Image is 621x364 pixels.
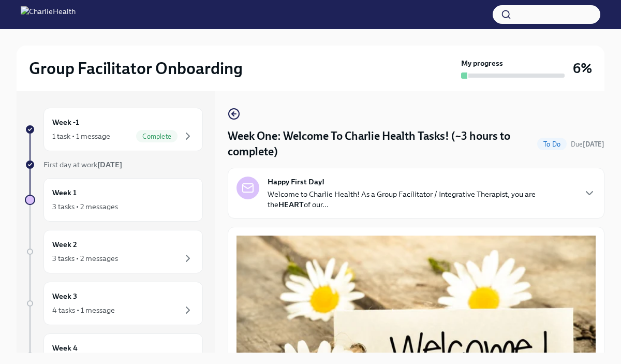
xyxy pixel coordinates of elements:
div: 3 tasks • 2 messages [52,253,118,264]
strong: [DATE] [583,140,604,148]
div: 1 task • 1 message [52,131,110,141]
strong: [DATE] [97,160,122,169]
a: Week 23 tasks • 2 messages [25,230,203,273]
p: Welcome to Charlie Health! As a Group Facilitator / Integrative Therapist, you are the of our... [268,189,575,210]
h6: Week 1 [52,187,77,198]
div: 4 tasks • 1 message [52,305,115,315]
span: September 15th, 2025 09:00 [571,139,604,149]
span: Complete [136,133,178,140]
strong: HEART [278,200,304,209]
span: First day at work [43,160,122,169]
h6: Week 4 [52,342,78,354]
a: Week 13 tasks • 2 messages [25,178,203,222]
a: First day at work[DATE] [25,159,203,170]
strong: Happy First Day! [268,177,324,187]
div: 3 tasks • 2 messages [52,201,118,212]
span: Due [571,140,604,148]
h6: Week 2 [52,239,77,250]
a: Week 34 tasks • 1 message [25,282,203,325]
img: CharlieHealth [21,6,76,23]
span: To Do [537,140,567,148]
strong: My progress [461,58,503,68]
h4: Week One: Welcome To Charlie Health Tasks! (~3 hours to complete) [228,128,533,159]
h2: Group Facilitator Onboarding [29,58,243,79]
h6: Week -1 [52,117,79,128]
h6: Week 3 [52,290,77,302]
a: Week -11 task • 1 messageComplete [25,108,203,151]
h3: 6% [573,59,592,78]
